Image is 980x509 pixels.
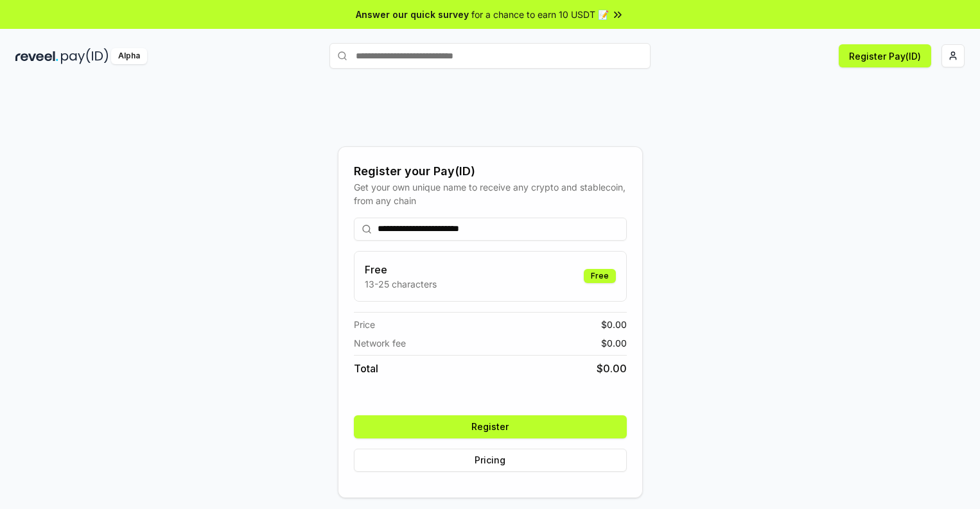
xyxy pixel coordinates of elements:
[584,269,616,283] div: Free
[354,361,378,376] span: Total
[601,336,627,350] span: $ 0.00
[354,336,406,350] span: Network fee
[597,361,627,376] span: $ 0.00
[601,318,627,331] span: $ 0.00
[354,180,627,207] div: Get your own unique name to receive any crypto and stablecoin, from any chain
[471,8,609,21] span: for a chance to earn 10 USDT 📝
[354,449,627,472] button: Pricing
[15,48,58,64] img: reveel_dark
[354,415,627,438] button: Register
[354,318,375,331] span: Price
[365,262,437,277] h3: Free
[356,8,469,21] span: Answer our quick survey
[354,162,627,180] div: Register your Pay(ID)
[61,48,109,64] img: pay_id
[365,277,437,291] p: 13-25 characters
[839,44,931,67] button: Register Pay(ID)
[111,48,147,64] div: Alpha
